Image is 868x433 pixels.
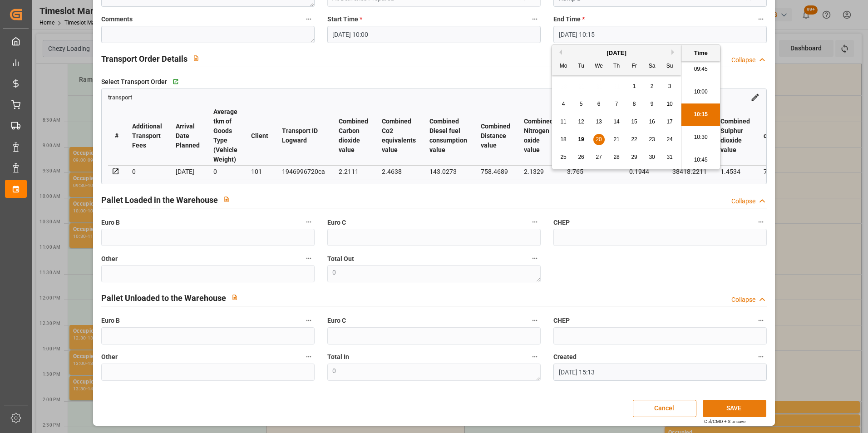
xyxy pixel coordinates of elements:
[327,26,541,43] input: DD-MM-YYYY HH:MM
[681,149,720,172] li: 10:45
[664,61,676,72] div: Su
[327,218,346,227] span: Euro C
[481,166,510,177] div: 758.4689
[731,197,755,206] div: Collapse
[720,166,750,177] div: 1.4534
[681,58,720,81] li: 09:45
[597,101,601,107] span: 6
[187,49,205,67] button: View description
[649,154,655,160] span: 30
[176,166,200,177] div: [DATE]
[244,107,275,165] th: Client
[668,83,671,89] span: 3
[327,15,362,24] span: Start Time
[562,101,565,107] span: 4
[666,101,672,107] span: 10
[560,136,566,143] span: 18
[646,61,658,72] div: Sa
[332,107,375,165] th: Combined Carbon dioxide value
[553,15,585,24] span: End Time
[529,315,541,326] button: Euro C
[327,352,349,362] span: Total In
[755,216,767,228] button: CHEP
[681,81,720,103] li: 10:00
[613,154,619,160] span: 28
[755,351,767,363] button: Created
[681,103,720,126] li: 10:15
[666,118,672,125] span: 17
[631,136,637,143] span: 22
[671,49,677,55] button: Next Month
[558,134,569,145] div: Choose Monday, August 18th, 2025
[474,107,517,165] th: Combined Distance value
[101,77,167,87] span: Select Transport Order
[282,166,325,177] div: 1946996720ca
[251,166,268,177] div: 101
[629,116,640,128] div: Choose Friday, August 15th, 2025
[101,352,118,362] span: Other
[327,364,541,381] textarea: 0
[327,265,541,282] textarea: 0
[553,364,767,381] input: DD-MM-YYYY HH:MM
[529,216,541,228] button: Euro C
[553,26,767,43] input: DD-MM-YYYY HH:MM
[666,154,672,160] span: 31
[101,292,226,304] h2: Pallet Unloaded to the Warehouse
[558,98,569,110] div: Choose Monday, August 4th, 2025
[553,316,570,325] span: CHEP
[524,166,553,177] div: 2.1329
[704,418,745,425] div: Ctrl/CMD + S to save
[557,49,562,55] button: Previous Month
[576,134,587,145] div: Choose Tuesday, August 19th, 2025
[101,194,218,206] h2: Pallet Loaded in the Warehouse
[731,55,755,65] div: Collapse
[303,351,315,363] button: Other
[517,107,560,165] th: Combined Nitrogen oxide value
[593,116,605,128] div: Choose Wednesday, August 13th, 2025
[303,315,315,326] button: Euro B
[578,154,584,160] span: 26
[560,118,566,125] span: 11
[593,98,605,110] div: Choose Wednesday, August 6th, 2025
[558,152,569,163] div: Choose Monday, August 25th, 2025
[664,134,676,145] div: Choose Sunday, August 24th, 2025
[646,134,658,145] div: Choose Saturday, August 23rd, 2025
[578,118,584,125] span: 12
[651,101,654,107] span: 9
[553,218,570,227] span: CHEP
[108,107,125,165] th: #
[593,134,605,145] div: Choose Wednesday, August 20th, 2025
[101,316,120,325] span: Euro B
[125,107,169,165] th: Additional Transport Fees
[593,61,605,72] div: We
[651,83,654,89] span: 2
[615,101,618,107] span: 7
[101,218,120,227] span: Euro B
[649,118,655,125] span: 16
[714,107,757,165] th: Combined Sulphur dioxide value
[703,400,766,417] button: SAVE
[629,98,640,110] div: Choose Friday, August 8th, 2025
[631,154,637,160] span: 29
[664,81,676,92] div: Choose Sunday, August 3rd, 2025
[578,136,584,143] span: 19
[646,116,658,128] div: Choose Saturday, August 16th, 2025
[303,252,315,264] button: Other
[576,116,587,128] div: Choose Tuesday, August 12th, 2025
[218,191,235,208] button: View description
[629,134,640,145] div: Choose Friday, August 22nd, 2025
[213,166,237,177] div: 0
[664,98,676,110] div: Choose Sunday, August 10th, 2025
[108,94,132,101] span: transport
[101,53,187,65] h2: Transport Order Details
[664,116,676,128] div: Choose Sunday, August 17th, 2025
[226,289,243,306] button: View description
[611,61,622,72] div: Th
[382,166,416,177] div: 2.4638
[646,81,658,92] div: Choose Saturday, August 2nd, 2025
[576,152,587,163] div: Choose Tuesday, August 26th, 2025
[101,254,118,264] span: Other
[613,118,619,125] span: 14
[731,295,755,305] div: Collapse
[558,116,569,128] div: Choose Monday, August 11th, 2025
